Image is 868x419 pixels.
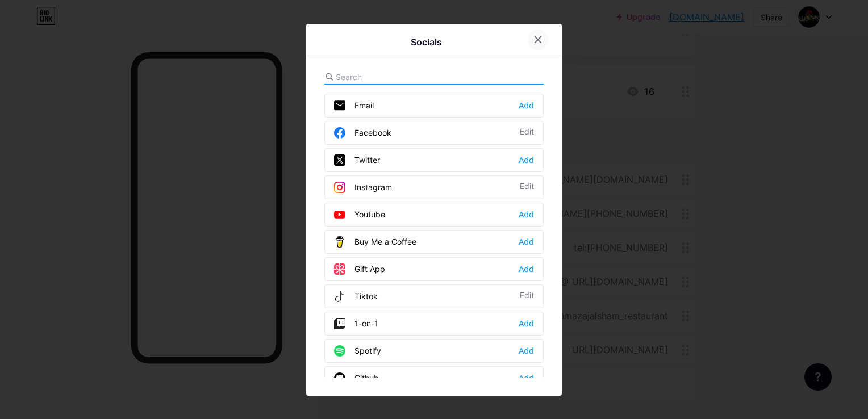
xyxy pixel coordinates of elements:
[519,154,534,166] div: Add
[519,318,534,329] div: Add
[334,100,374,111] div: Email
[519,236,534,248] div: Add
[334,372,379,384] div: Github
[519,263,534,275] div: Add
[334,263,385,275] div: Gift App
[520,182,534,193] div: Edit
[334,318,378,329] div: 1-on-1
[520,291,534,302] div: Edit
[336,71,461,83] input: Search
[519,209,534,220] div: Add
[519,372,534,384] div: Add
[334,127,391,139] div: Facebook
[334,236,416,248] div: Buy Me a Coffee
[334,291,378,302] div: Tiktok
[519,100,534,111] div: Add
[334,154,380,166] div: Twitter
[334,182,392,193] div: Instagram
[334,345,381,357] div: Spotify
[520,127,534,139] div: Edit
[334,209,385,220] div: Youtube
[411,35,442,49] div: Socials
[519,345,534,357] div: Add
